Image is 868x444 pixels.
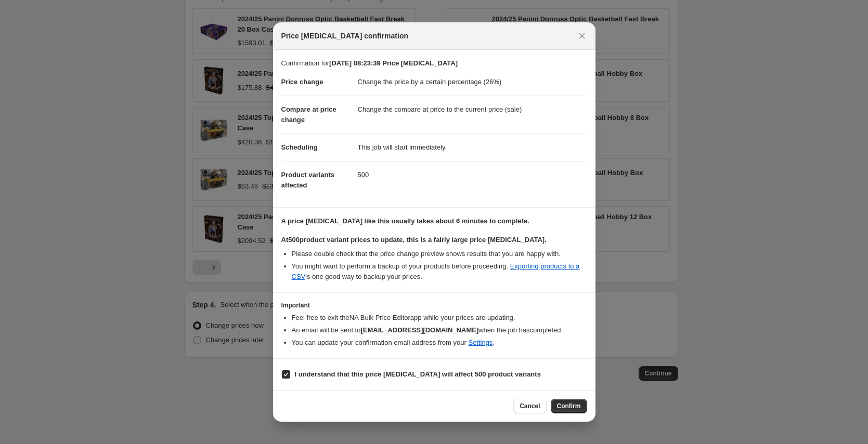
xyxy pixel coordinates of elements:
b: [DATE] 08:23:39 Price [MEDICAL_DATA] [329,59,458,67]
span: Price change [281,78,323,86]
dd: This job will start immediately. [358,133,587,161]
span: Cancel [520,402,540,410]
b: At 500 product variant prices to update, this is a fairly large price [MEDICAL_DATA]. [281,236,547,244]
b: A price [MEDICAL_DATA] like this usually takes about 6 minutes to complete. [281,217,529,225]
a: Settings [468,339,493,346]
button: Confirm [551,399,587,413]
li: You can update your confirmation email address from your . [292,338,587,348]
b: I understand that this price [MEDICAL_DATA] will affect 500 product variants [295,370,541,378]
span: Price [MEDICAL_DATA] confirmation [281,31,409,41]
a: Exporting products to a CSV [292,262,580,280]
button: Close [575,29,589,43]
span: Confirm [557,402,581,410]
li: An email will be sent to when the job has completed . [292,325,587,335]
li: Please double check that the price change preview shows results that you are happy with. [292,249,587,259]
dd: Change the price by a certain percentage (26%) [358,69,587,96]
span: Scheduling [281,143,318,151]
p: Confirmation for [281,58,587,69]
button: Cancel [513,399,546,413]
li: You might want to perform a backup of your products before proceeding. is one good way to backup ... [292,261,587,282]
span: Compare at price change [281,105,336,124]
b: [EMAIL_ADDRESS][DOMAIN_NAME] [360,326,478,334]
dd: 500 [358,161,587,189]
span: Product variants affected [281,171,335,189]
dd: Change the compare at price to the current price (sale) [358,96,587,123]
h3: Important [281,301,587,310]
li: Feel free to exit the NA Bulk Price Editor app while your prices are updating. [292,313,587,323]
